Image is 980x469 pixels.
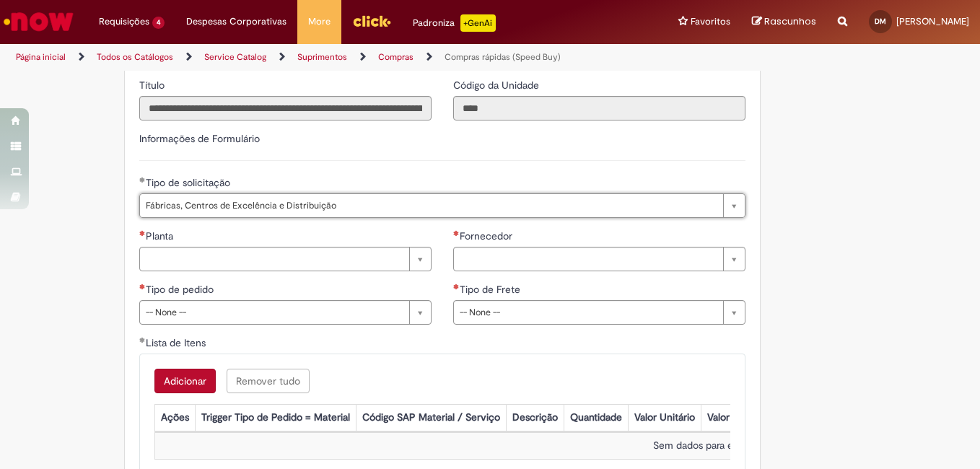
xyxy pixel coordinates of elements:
label: Somente leitura - Título [139,78,167,92]
th: Descrição [506,405,564,431]
span: More [308,14,331,29]
span: Necessários [453,284,460,289]
a: Limpar campo Fornecedor [453,247,745,271]
span: Somente leitura - Título [139,79,167,92]
a: Compras rápidas (Speed Buy) [445,51,561,63]
img: ServiceNow [1,7,76,36]
span: [PERSON_NAME] [896,15,969,27]
span: Obrigatório Preenchido [139,177,146,183]
span: Favoritos [691,14,730,29]
span: Obrigatório Preenchido [139,337,146,343]
th: Ações [154,405,195,431]
span: Necessários [139,284,146,289]
th: Código SAP Material / Serviço [356,405,506,431]
a: Suprimentos [297,51,347,63]
th: Valor Total Moeda [701,405,793,431]
span: Fábricas, Centros de Excelência e Distribuição [146,194,716,217]
img: click_logo_yellow_360x200.png [352,10,391,32]
span: DM [875,17,886,26]
label: Somente leitura - Código da Unidade [453,78,542,92]
span: -- None -- [146,301,402,324]
span: Despesas Corporativas [186,14,286,29]
span: Somente leitura - Código da Unidade [453,79,542,92]
span: Tipo de solicitação [146,176,233,189]
button: Add a row for Lista de Itens [154,369,216,393]
span: Tipo de Frete [460,283,523,296]
span: -- None -- [460,301,716,324]
span: Tipo de pedido [146,283,216,296]
a: Compras [378,51,414,63]
a: Rascunhos [752,15,816,29]
ul: Trilhas de página [11,44,642,71]
a: Service Catalog [204,51,266,63]
span: Lista de Itens [146,336,209,349]
span: Requisições [99,14,149,29]
span: Necessários [453,230,460,236]
input: Título [139,96,432,120]
a: Todos os Catálogos [97,51,173,63]
p: +GenAi [460,14,496,32]
span: 4 [152,17,165,29]
span: Necessários [139,230,146,236]
a: Página inicial [16,51,66,63]
th: Valor Unitário [628,405,701,431]
span: Rascunhos [764,14,816,28]
th: Trigger Tipo de Pedido = Material [195,405,356,431]
label: Informações de Formulário [139,132,260,145]
div: Padroniza [413,14,496,32]
input: Código da Unidade [453,96,745,120]
span: Fornecedor [460,229,515,242]
th: Quantidade [564,405,628,431]
a: Limpar campo Planta [139,247,432,271]
span: Planta [146,229,176,242]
